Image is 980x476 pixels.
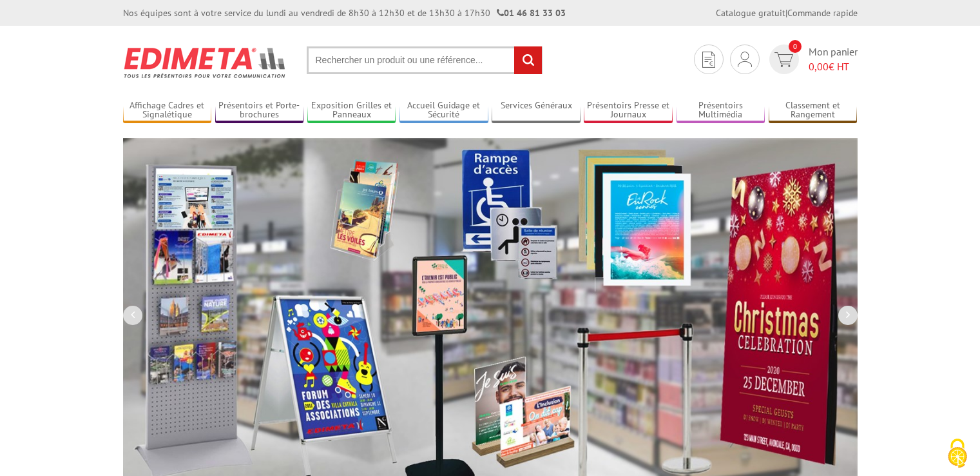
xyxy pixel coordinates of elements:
a: Services Généraux [492,100,581,121]
div: Nos équipes sont à votre service du lundi au vendredi de 8h30 à 12h30 et de 13h30 à 17h30 [123,6,566,19]
a: Exposition Grilles et Panneaux [307,100,396,121]
button: Cookies (fenêtre modale) [935,432,980,476]
div: | [716,6,858,19]
span: € HT [809,59,858,74]
a: devis rapide 0 Mon panier 0,00€ HT [766,45,858,74]
strong: 01 46 81 33 03 [497,7,566,19]
img: Présentoir, panneau, stand - Edimeta - PLV, affichage, mobilier bureau, entreprise [123,39,287,86]
span: Mon panier [809,45,858,74]
input: Rechercher un produit ou une référence... [307,46,543,74]
a: Présentoirs et Porte-brochures [215,100,304,121]
a: Présentoirs Multimédia [677,100,765,121]
img: devis rapide [774,52,793,67]
img: devis rapide [702,52,715,68]
a: Catalogue gratuit [716,7,785,19]
input: rechercher [514,46,542,74]
a: Commande rapide [787,7,858,19]
img: devis rapide [738,52,752,67]
img: Cookies (fenêtre modale) [941,437,974,470]
a: Affichage Cadres et Signalétique [123,100,212,121]
span: 0 [789,40,802,53]
a: Accueil Guidage et Sécurité [399,100,488,121]
a: Classement et Rangement [769,100,858,121]
a: Présentoirs Presse et Journaux [584,100,673,121]
span: 0,00 [809,60,829,73]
